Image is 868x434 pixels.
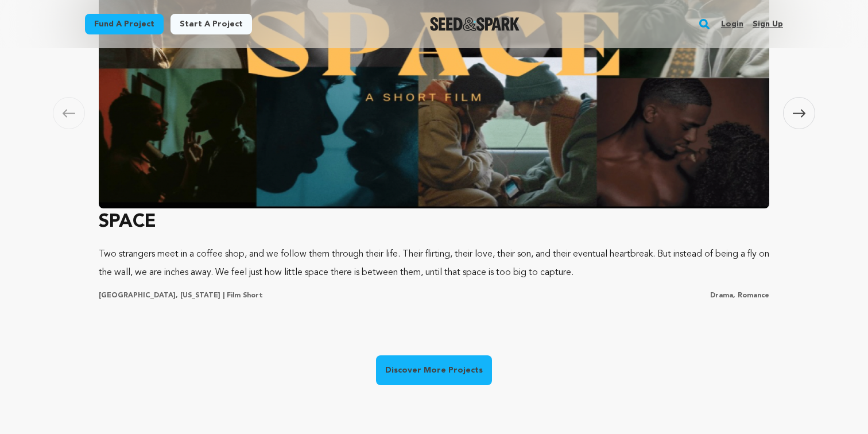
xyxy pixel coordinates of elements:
p: Two strangers meet in a coffee shop, and we follow them through their life. Their flirting, their... [99,245,769,282]
span: Film Short [227,292,263,299]
h3: SPACE [99,208,769,236]
a: Login [721,15,743,33]
img: Seed&Spark Logo Dark Mode [430,17,520,31]
a: Discover More Projects [376,355,492,385]
a: Sign up [753,15,783,33]
a: Seed&Spark Homepage [430,17,520,31]
span: [GEOGRAPHIC_DATA], [US_STATE] | [99,292,224,299]
a: Start a project [170,14,252,34]
a: Fund a project [85,14,164,34]
p: Drama, Romance [710,291,769,300]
